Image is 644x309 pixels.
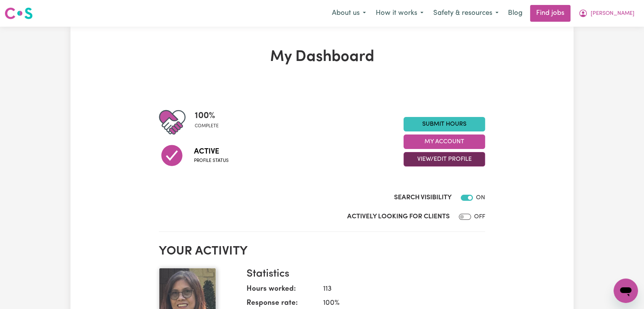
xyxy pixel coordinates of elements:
[247,268,479,281] h3: Statistics
[317,298,479,309] dd: 100 %
[574,5,639,21] button: My Account
[327,5,371,21] button: About us
[195,109,219,123] span: 100 %
[347,212,450,222] label: Actively Looking for Clients
[371,5,428,21] button: How it works
[194,157,229,164] span: Profile status
[404,152,485,167] button: View/Edit Profile
[614,279,638,303] iframe: Button to launch messaging window
[503,5,527,22] a: Blog
[247,284,317,298] dt: Hours worked:
[159,244,485,259] h2: Your activity
[394,193,452,203] label: Search Visibility
[428,5,503,21] button: Safety & resources
[530,5,570,22] a: Find jobs
[194,146,229,157] span: Active
[159,48,485,66] h1: My Dashboard
[195,123,219,130] span: complete
[5,6,33,20] img: Careseekers logo
[5,5,33,22] a: Careseekers logo
[474,214,485,220] span: OFF
[317,284,479,295] dd: 113
[591,10,634,18] span: [PERSON_NAME]
[404,117,485,131] a: Submit Hours
[476,195,485,201] span: ON
[404,134,485,149] button: My Account
[195,109,225,136] div: Profile completeness: 100%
